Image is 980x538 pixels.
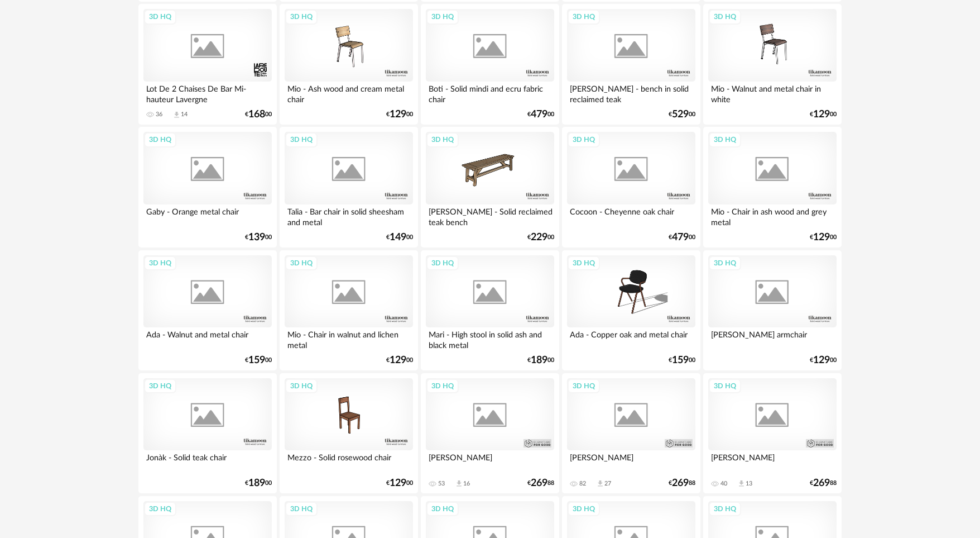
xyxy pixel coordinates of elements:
[285,327,413,350] div: Mio - Chair in walnut and lichen metal
[390,479,406,487] span: 129
[568,379,600,393] div: 3D HQ
[810,234,837,241] div: € 00
[245,356,272,364] div: € 00
[703,373,842,494] a: 3D HQ [PERSON_NAME] 40 Download icon 13 €26988
[144,132,176,147] div: 3D HQ
[531,356,547,364] span: 189
[562,127,700,247] a: 3D HQ Cocoon - Cheyenne oak chair €47900
[810,356,837,364] div: € 00
[138,250,277,371] a: 3D HQ Ada - Walnut and metal chair €15900
[386,111,413,118] div: € 00
[810,111,837,118] div: € 00
[426,9,459,24] div: 3D HQ
[245,479,272,487] div: € 00
[426,82,554,104] div: Boti - Solid mindi and ecru fabric chair
[669,111,695,118] div: € 00
[144,379,176,393] div: 3D HQ
[562,4,700,125] a: 3D HQ [PERSON_NAME] - bench in solid reclaimed teak €52900
[531,111,547,118] span: 479
[280,373,418,494] a: 3D HQ Mezzo - Solid rosewood chair €12900
[531,234,547,241] span: 229
[280,250,418,371] a: 3D HQ Mio - Chair in walnut and lichen metal €12900
[672,234,689,241] span: 479
[156,111,162,118] div: 36
[568,132,600,147] div: 3D HQ
[285,502,318,516] div: 3D HQ
[138,127,277,247] a: 3D HQ Gaby - Orange metal chair €13900
[813,356,830,364] span: 129
[567,82,695,104] div: [PERSON_NAME] - bench in solid reclaimed teak
[144,502,176,516] div: 3D HQ
[669,234,695,241] div: € 00
[390,234,406,241] span: 149
[421,127,559,247] a: 3D HQ [PERSON_NAME] - Solid reclaimed teak bench €22900
[527,111,554,118] div: € 00
[746,480,752,488] div: 13
[421,373,559,494] a: 3D HQ [PERSON_NAME] 53 Download icon 16 €26988
[438,480,445,488] div: 53
[143,204,272,227] div: Gaby - Orange metal chair
[669,479,695,487] div: € 88
[421,250,559,371] a: 3D HQ Mari - High stool in solid ash and black metal €18900
[285,204,413,227] div: Talia - Bar chair in solid sheesham and metal
[285,82,413,104] div: Mio - Ash wood and cream metal chair
[144,9,176,24] div: 3D HQ
[568,256,600,270] div: 3D HQ
[562,250,700,371] a: 3D HQ Ada - Copper oak and metal chair €15900
[567,450,695,473] div: [PERSON_NAME]
[708,327,837,350] div: [PERSON_NAME] armchair
[144,256,176,270] div: 3D HQ
[285,9,318,24] div: 3D HQ
[703,127,842,247] a: 3D HQ Mio - Chair in ash wood and grey metal €12900
[285,256,318,270] div: 3D HQ
[245,234,272,241] div: € 00
[426,379,459,393] div: 3D HQ
[143,450,272,473] div: Jonàk - Solid teak chair
[672,356,689,364] span: 159
[810,479,837,487] div: € 88
[813,111,830,118] span: 129
[531,479,547,487] span: 269
[527,356,554,364] div: € 00
[280,4,418,125] a: 3D HQ Mio - Ash wood and cream metal chair €12900
[708,82,837,104] div: Mio - Walnut and metal chair in white
[390,111,406,118] span: 129
[280,127,418,247] a: 3D HQ Talia - Bar chair in solid sheesham and metal €14900
[386,356,413,364] div: € 00
[426,502,459,516] div: 3D HQ
[426,450,554,473] div: [PERSON_NAME]
[579,480,586,488] div: 82
[709,9,741,24] div: 3D HQ
[421,4,559,125] a: 3D HQ Boti - Solid mindi and ecru fabric chair €47900
[703,250,842,371] a: 3D HQ [PERSON_NAME] armchair €12900
[426,327,554,350] div: Mari - High stool in solid ash and black metal
[709,132,741,147] div: 3D HQ
[709,379,741,393] div: 3D HQ
[708,450,837,473] div: [PERSON_NAME]
[672,479,689,487] span: 269
[248,234,265,241] span: 139
[813,234,830,241] span: 129
[285,379,318,393] div: 3D HQ
[737,479,746,488] span: Download icon
[285,132,318,147] div: 3D HQ
[138,4,277,125] a: 3D HQ Lot De 2 Chaises De Bar Mi-hauteur Lavergne 36 Download icon 14 €16800
[672,111,689,118] span: 529
[669,356,695,364] div: € 00
[386,234,413,241] div: € 00
[386,479,413,487] div: € 00
[390,356,406,364] span: 129
[455,479,463,488] span: Download icon
[248,479,265,487] span: 189
[567,204,695,227] div: Cocoon - Cheyenne oak chair
[703,4,842,125] a: 3D HQ Mio - Walnut and metal chair in white €12900
[143,327,272,350] div: Ada - Walnut and metal chair
[562,373,700,494] a: 3D HQ [PERSON_NAME] 82 Download icon 27 €26988
[720,480,727,488] div: 40
[138,373,277,494] a: 3D HQ Jonàk - Solid teak chair €18900
[527,234,554,241] div: € 00
[527,479,554,487] div: € 88
[709,256,741,270] div: 3D HQ
[285,450,413,473] div: Mezzo - Solid rosewood chair
[709,502,741,516] div: 3D HQ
